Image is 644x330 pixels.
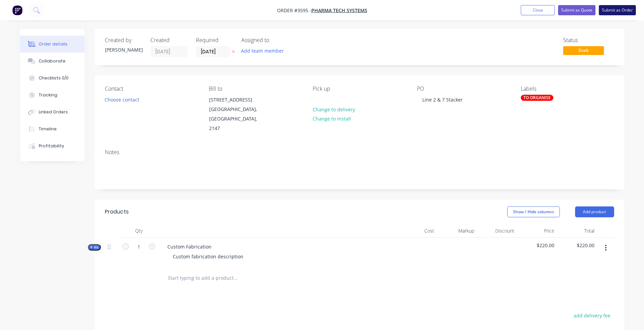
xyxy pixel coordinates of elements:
button: Submit as Quote [558,5,595,15]
div: Discount [477,224,517,238]
button: Add team member [237,46,287,55]
div: Custom Fabrication [162,242,217,252]
span: Kit [90,245,99,250]
span: Order #3595 - [277,7,311,14]
button: Profitability [20,137,85,154]
div: Cost [397,224,437,238]
div: [PERSON_NAME] [105,46,142,53]
div: Assigned to [241,37,309,43]
button: add delivery fee [570,311,614,320]
div: Products [105,208,129,216]
button: Checklists 0/0 [20,70,85,87]
button: Close [521,5,555,15]
span: $220.00 [520,242,554,249]
input: Start typing to add a product... [167,271,303,285]
button: Add team member [241,46,288,55]
div: Total [557,224,597,238]
button: Timeline [20,121,85,137]
div: Checklists 0/0 [39,75,69,81]
div: PO [417,86,510,92]
button: Order details [20,36,85,53]
div: Markup [437,224,477,238]
div: Linked Orders [39,109,68,115]
button: Show / Hide columns [507,206,560,217]
div: [STREET_ADDRESS][GEOGRAPHIC_DATA], [GEOGRAPHIC_DATA], 2147 [203,95,271,133]
div: Custom fabrication description [167,252,249,261]
div: [GEOGRAPHIC_DATA], [GEOGRAPHIC_DATA], 2147 [209,105,265,133]
button: Submit as Order [599,5,636,15]
div: Pick up [313,86,406,92]
div: Timeline [39,126,57,132]
div: Collaborate [39,58,66,64]
div: Qty [118,224,159,238]
div: Order details [39,41,68,47]
button: Add product [575,206,614,217]
button: Collaborate [20,53,85,70]
a: Pharma Tech Systems [311,7,367,14]
button: Linked Orders [20,104,85,121]
button: Tracking [20,87,85,104]
button: Kit [88,244,101,251]
div: Created [150,37,188,43]
div: Required [196,37,233,43]
div: [STREET_ADDRESS] [209,95,265,105]
button: Change to delivery [309,105,358,114]
button: Change to install [309,114,354,123]
span: Draft [563,46,604,55]
div: Created by [105,37,142,43]
button: Choose contact [101,95,143,104]
div: Contact [105,86,198,92]
img: Factory [12,5,22,15]
div: Status [563,37,614,43]
div: Bill to [209,86,302,92]
div: Profitability [39,143,64,149]
div: Labels [521,86,614,92]
div: Line 2 & 7 Stacker [417,95,468,105]
span: $220.00 [560,242,594,249]
div: Tracking [39,92,57,98]
div: TO ORGANISE [521,95,553,101]
div: Price [517,224,557,238]
div: Notes [105,149,614,155]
